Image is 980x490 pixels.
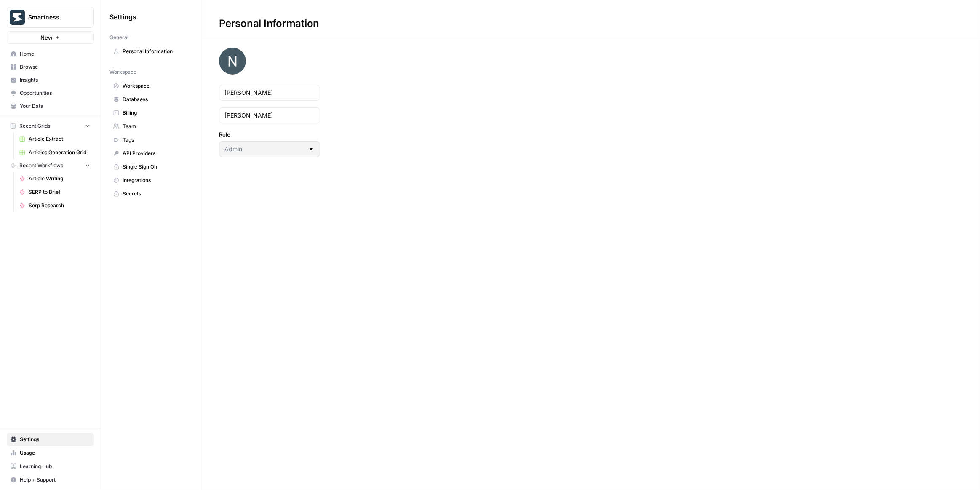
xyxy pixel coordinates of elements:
[10,10,25,25] img: Smartness Logo
[123,109,190,117] span: Billing
[7,60,94,74] a: Browse
[20,102,90,110] span: Your Data
[109,93,193,106] a: Databases
[7,73,94,87] a: Insights
[16,199,94,212] a: Serp Research
[16,146,94,159] a: Articles Generation Grid
[109,120,193,133] a: Team
[109,106,193,120] a: Billing
[109,187,193,201] a: Secrets
[16,172,94,185] a: Article Writing
[123,150,190,157] span: API Providers
[7,473,94,487] button: Help + Support
[109,34,128,41] span: General
[20,436,90,443] span: Settings
[219,48,246,75] img: avatar
[20,449,90,457] span: Usage
[29,175,90,182] span: Article Writing
[7,460,94,473] a: Learning Hub
[20,476,90,484] span: Help + Support
[19,122,50,130] span: Recent Grids
[123,190,190,198] span: Secrets
[109,147,193,160] a: API Providers
[7,86,94,100] a: Opportunities
[40,33,53,42] span: New
[19,162,63,169] span: Recent Workflows
[123,96,190,103] span: Databases
[123,163,190,171] span: Single Sign On
[7,120,94,132] button: Recent Grids
[20,76,90,84] span: Insights
[20,63,90,71] span: Browse
[123,123,190,130] span: Team
[109,174,193,187] a: Integrations
[7,7,94,28] button: Workspace: Smartness
[109,79,193,93] a: Workspace
[29,188,90,196] span: SERP to Brief
[29,202,90,209] span: Serp Research
[109,133,193,147] a: Tags
[7,159,94,172] button: Recent Workflows
[28,13,79,21] span: Smartness
[20,89,90,97] span: Opportunities
[202,17,336,30] div: Personal Information
[109,12,136,22] span: Settings
[109,68,136,76] span: Workspace
[123,82,190,90] span: Workspace
[109,160,193,174] a: Single Sign On
[20,463,90,470] span: Learning Hub
[123,177,190,184] span: Integrations
[7,31,94,44] button: New
[16,132,94,146] a: Article Extract
[7,433,94,446] a: Settings
[109,45,193,58] a: Personal Information
[123,136,190,144] span: Tags
[16,185,94,199] a: SERP to Brief
[29,135,90,143] span: Article Extract
[123,48,190,55] span: Personal Information
[219,130,320,139] label: Role
[7,47,94,61] a: Home
[7,446,94,460] a: Usage
[7,99,94,113] a: Your Data
[29,149,90,156] span: Articles Generation Grid
[20,50,90,58] span: Home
